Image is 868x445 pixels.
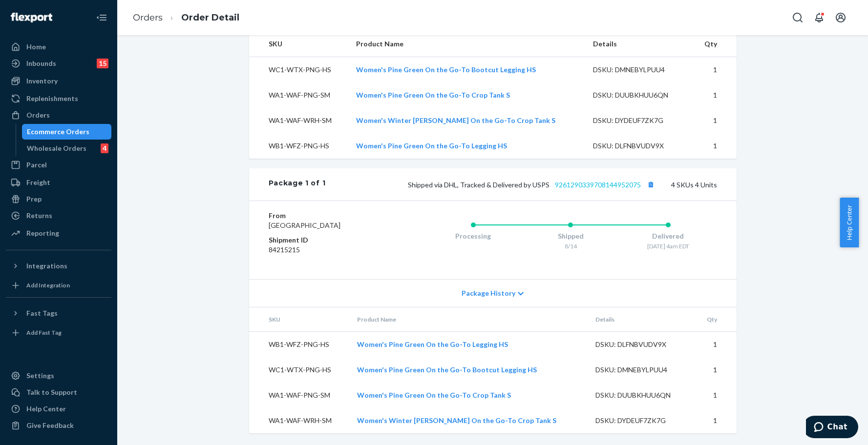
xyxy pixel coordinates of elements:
[6,191,111,207] a: Prep
[97,59,108,68] div: 15
[692,57,736,83] td: 1
[692,82,736,108] td: 1
[6,368,111,384] a: Settings
[26,328,62,337] div: Add Fast Tag
[695,357,736,383] td: 1
[6,278,111,293] a: Add Integration
[357,365,537,374] a: Women's Pine Green On the Go-To Bootcut Legging HS
[6,384,111,400] button: Talk to Support
[27,127,89,137] div: Ecommerce Orders
[6,157,111,173] a: Parcel
[26,194,42,204] div: Prep
[595,416,687,425] div: DSKU: DYDEUF7ZK7G
[6,91,111,106] a: Replenishments
[249,357,349,383] td: WC1-WTX-PNG-HS
[6,305,111,321] button: Fast Tags
[356,65,536,74] a: Women's Pine Green On the Go-To Bootcut Legging HS
[6,175,111,190] a: Freight
[695,408,736,433] td: 1
[424,231,522,241] div: Processing
[22,124,112,140] a: Ecommerce Orders
[788,8,807,27] button: Open Search Box
[356,116,555,124] a: Women's Winter [PERSON_NAME] On the Go-To Crop Tank S
[408,181,657,189] span: Shipped via DHL, Tracked & Delivered by USPS
[357,340,508,348] a: Women's Pine Green On the Go-To Legging HS
[356,142,507,150] a: Women's Pine Green On the Go-To Legging HS
[6,258,111,274] button: Integrations
[356,91,510,99] a: Women's Pine Green On the Go-To Crop Tank S
[249,133,349,159] td: WB1-WFZ-PNG-HS
[26,110,50,120] div: Orders
[595,340,687,349] div: DSKU: DLFNBVUDV9X
[269,211,385,221] dt: From
[595,365,687,375] div: DSKU: DMNEBYLPUU4
[249,383,349,408] td: WA1-WAF-PNG-SM
[26,281,70,289] div: Add Integration
[695,332,736,358] td: 1
[6,401,111,417] a: Help Center
[26,261,67,271] div: Integrations
[26,42,46,52] div: Home
[249,108,349,133] td: WA1-WAF-WRH-SM
[619,242,717,250] div: [DATE] 4am EDT
[249,82,349,108] td: WA1-WAF-PNG-SM
[588,307,695,332] th: Details
[692,31,736,57] th: Qty
[26,160,47,170] div: Parcel
[695,383,736,408] td: 1
[27,143,86,153] div: Wholesale Orders
[348,31,585,57] th: Product Name
[645,178,657,191] button: Copy tracking number
[619,231,717,241] div: Delivered
[26,371,54,381] div: Settings
[6,225,111,241] a: Reporting
[831,8,850,27] button: Open account menu
[181,12,239,23] a: Order Detail
[325,178,717,191] div: 4 SKUs 4 Units
[269,235,385,245] dt: Shipment ID
[6,418,111,433] button: Give Feedback
[692,133,736,159] td: 1
[809,8,829,27] button: Open notifications
[26,387,77,397] div: Talk to Support
[22,141,112,156] a: Wholesale Orders4
[6,73,111,89] a: Inventory
[249,31,349,57] th: SKU
[26,94,78,103] div: Replenishments
[249,57,349,83] td: WC1-WTX-PNG-HS
[249,332,349,358] td: WB1-WFZ-PNG-HS
[593,116,685,125] div: DSKU: DYDEUF7ZK7G
[593,65,685,75] div: DSKU: DMNEBYLPUU4
[26,59,56,68] div: Inbounds
[462,288,515,298] span: Package History
[357,416,556,425] a: Women's Winter [PERSON_NAME] On the Go-To Crop Tank S
[6,208,111,223] a: Returns
[357,391,511,399] a: Women's Pine Green On the Go-To Crop Tank S
[585,31,693,57] th: Details
[269,221,340,229] span: [GEOGRAPHIC_DATA]
[249,408,349,433] td: WA1-WAF-WRH-SM
[555,181,641,189] a: 9261290339708144952075
[595,390,687,400] div: DSKU: DUUBKHUU6QN
[593,141,685,151] div: DSKU: DLFNBVUDV9X
[26,308,58,318] div: Fast Tags
[125,3,247,32] ol: breadcrumbs
[6,325,111,341] a: Add Fast Tag
[26,211,52,221] div: Returns
[6,39,111,55] a: Home
[26,404,66,414] div: Help Center
[593,90,685,100] div: DSKU: DUUBKHUU6QN
[269,178,326,191] div: Package 1 of 1
[692,108,736,133] td: 1
[92,8,111,27] button: Close Navigation
[269,245,385,255] dd: 84215215
[522,231,619,241] div: Shipped
[6,107,111,123] a: Orders
[101,143,108,153] div: 4
[695,307,736,332] th: Qty
[806,416,858,440] iframe: Opens a widget where you can chat to one of our agents
[840,198,859,247] button: Help Center
[249,307,349,332] th: SKU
